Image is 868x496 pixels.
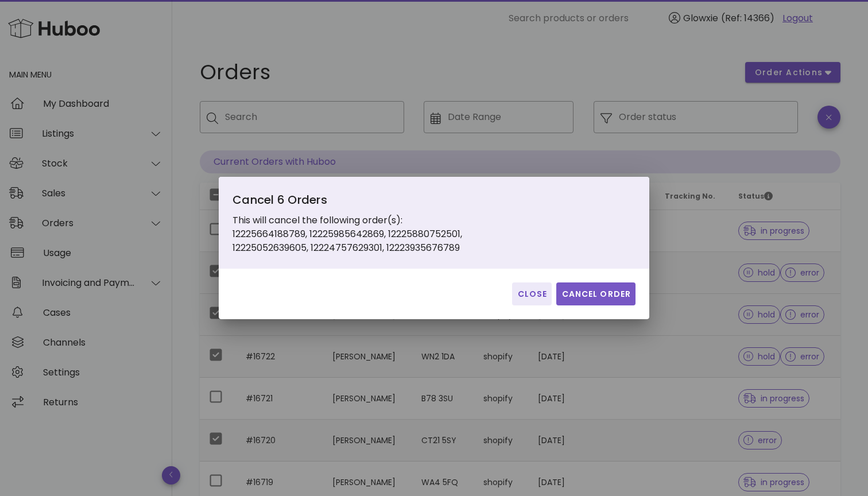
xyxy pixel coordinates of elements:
button: Close [512,282,552,305]
span: Close [517,288,547,300]
button: Cancel Order [556,282,635,305]
div: This will cancel the following order(s): 12225664188789, 12225985642869, 12225880752501, 12225052... [232,191,490,255]
span: Cancel Order [561,288,631,300]
div: Cancel 6 Orders [232,191,490,214]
